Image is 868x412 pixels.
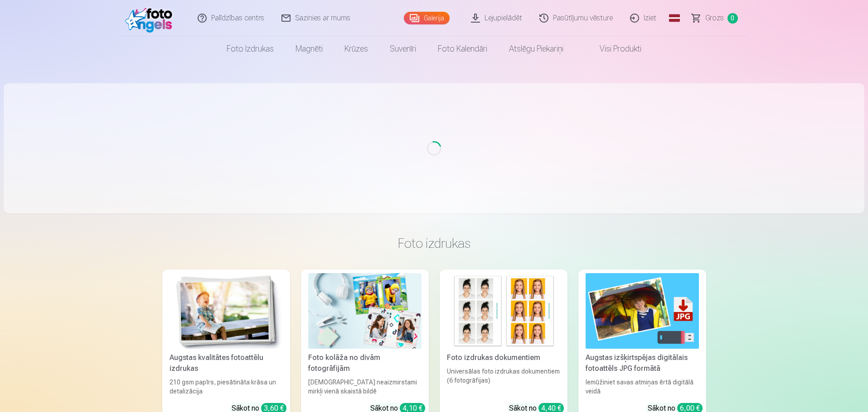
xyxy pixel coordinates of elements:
[582,378,703,396] div: Iemūžiniet savas atmiņas ērtā digitālā veidā
[574,36,652,62] a: Visi produkti
[308,273,422,349] img: Foto kolāža no divām fotogrāfijām
[285,36,334,62] a: Magnēti
[170,235,699,251] h3: Foto izdrukas
[305,352,425,374] div: Foto kolāža no divām fotogrāfijām
[216,36,285,62] a: Foto izdrukas
[447,273,560,349] img: Foto izdrukas dokumentiem
[379,36,427,62] a: Suvenīri
[427,36,498,62] a: Foto kalendāri
[334,36,379,62] a: Krūzes
[582,352,703,374] div: Augstas izšķirtspējas digitālais fotoattēls JPG formātā
[443,367,564,396] div: Universālas foto izdrukas dokumentiem (6 fotogrāfijas)
[305,378,425,396] div: [DEMOGRAPHIC_DATA] neaizmirstami mirkļi vienā skaistā bildē
[170,273,283,349] img: Augstas kvalitātes fotoattēlu izdrukas
[166,352,286,374] div: Augstas kvalitātes fotoattēlu izdrukas
[166,378,286,396] div: 210 gsm papīrs, piesātināta krāsa un detalizācija
[443,352,564,363] div: Foto izdrukas dokumentiem
[498,36,574,62] a: Atslēgu piekariņi
[404,12,450,24] a: Galerija
[705,13,724,24] span: Grozs
[586,273,699,349] img: Augstas izšķirtspējas digitālais fotoattēls JPG formātā
[727,13,738,24] span: 0
[125,4,177,33] img: /fa1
